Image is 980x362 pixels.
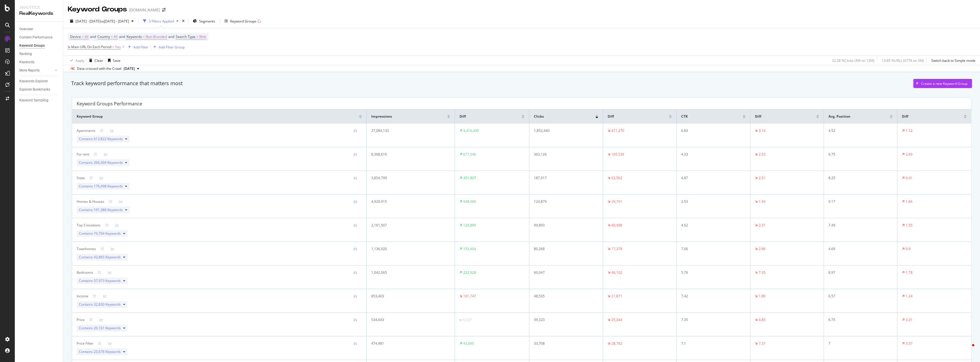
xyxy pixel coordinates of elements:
[95,58,103,63] div: Clear
[681,294,739,299] div: 7.42
[19,43,59,49] a: Keyword Groups
[681,246,739,251] div: 7.06
[68,5,127,14] div: Keyword Groups
[151,44,185,50] button: Add Filter Group
[149,19,174,24] div: 3 Filters Applied
[828,175,886,181] div: 8.25
[534,246,592,251] div: 80,268
[68,44,111,49] span: Is Main URL On Each Period
[534,128,592,133] div: 1,852,440
[94,184,123,189] span: 176,498 Keywords
[79,207,123,212] span: Contains
[79,160,123,165] span: Contains
[681,199,739,204] div: 2.53
[77,101,142,107] div: Keyword Groups Performance
[94,207,123,212] span: 191,386 Keywords
[534,294,592,299] div: 48,535
[463,152,476,157] div: 677,546
[534,341,592,346] div: 33,708
[534,199,592,204] div: 124,879
[611,175,622,181] div: 63,562
[19,59,34,65] div: Keywords
[828,128,886,133] div: 4.52
[906,270,912,275] div: 1.78
[828,341,886,346] div: 7
[902,114,908,119] span: Diff
[143,34,145,39] span: =
[129,7,160,13] div: [DOMAIN_NAME]
[77,294,88,299] div: Income
[681,128,739,133] div: 6.83
[611,199,622,204] div: 39,791
[828,270,886,275] div: 8.97
[463,270,476,275] div: 232,928
[196,34,198,39] span: =
[75,19,101,24] span: [DATE] - [DATE]
[929,56,975,65] button: Switch back to Simple mode
[759,152,765,157] div: 2.53
[534,175,592,181] div: 187,917
[77,175,85,181] div: State
[82,34,84,39] span: =
[906,199,912,204] div: 1.66
[79,278,121,283] span: Contains
[832,58,875,63] div: 32.28 % Clicks ( 4M on 12M )
[608,114,614,119] span: Diff
[371,270,442,275] div: 1,042,065
[759,341,765,346] div: 7.37
[19,26,33,32] div: Overview
[463,128,479,133] div: 4,416,430
[913,79,972,88] button: Create a new Keyword Group
[463,175,476,181] div: 451,807
[371,175,442,181] div: 3,854,799
[906,341,912,346] div: 3.57
[146,33,167,41] span: Non-Branded
[106,56,121,65] button: Save
[371,223,442,228] div: 2,161,507
[463,294,476,299] div: 101,747
[79,349,121,354] span: Contains
[79,184,123,189] span: Contains
[77,128,95,133] div: Apartments
[534,270,592,275] div: 60,047
[19,59,59,65] a: Keywords
[755,114,761,119] span: Diff
[371,128,442,133] div: 27,084,133
[199,33,206,41] span: Web
[611,341,622,346] div: 28,762
[828,223,886,228] div: 7.49
[611,270,622,275] div: 46,102
[906,223,912,228] div: 1.55
[371,114,392,119] span: Impressions
[126,34,142,39] span: Keywords
[906,294,912,299] div: 1.24
[534,317,592,322] div: 39,323
[371,246,442,251] div: 1,136,920
[94,349,121,354] span: 23,676 Keywords
[75,58,84,63] div: Apply
[534,114,544,119] span: Clicks
[19,87,50,93] div: Explorer Bookmarks
[681,152,739,157] div: 4.33
[19,5,58,10] div: Analytics
[681,223,739,228] div: 4.62
[19,97,59,103] a: Keyword Sampling
[77,270,93,275] div: Bedrooms
[19,97,48,103] div: Keyword Sampling
[87,56,103,65] button: Clear
[611,246,622,251] div: 17,378
[114,33,118,41] span: All
[90,34,96,39] span: and
[759,294,765,299] div: 1.89
[191,17,217,26] button: Segments
[159,45,185,50] div: Add Filter Group
[371,152,442,157] div: 8,368,610
[162,8,166,12] div: arrow-right-arrow-left
[759,175,765,181] div: 2.51
[611,294,622,299] div: 21,871
[19,34,52,40] div: Content Performance
[77,199,104,204] div: Homes & Houses
[759,270,765,275] div: 7.35
[931,58,975,63] div: Switch back to Simple mode
[112,44,114,49] span: =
